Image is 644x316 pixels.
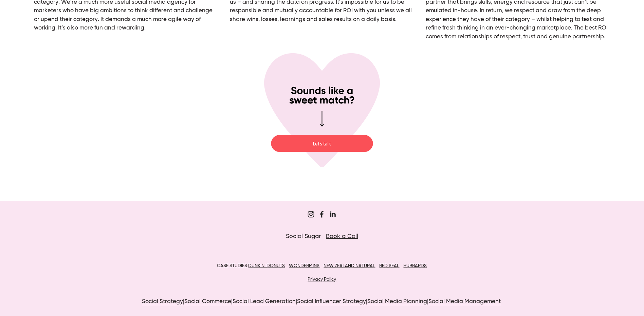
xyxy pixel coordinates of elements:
[367,299,427,305] a: Social Media Planning
[329,211,336,218] a: Jordan Eley
[308,211,314,218] a: Sugar&Partners
[73,297,571,306] p: | | | | |
[264,53,380,168] img: Perfect-Match.png
[233,299,296,305] a: Social Lead Generation
[308,277,336,282] a: Privacy Policy
[297,299,366,305] a: Social Influencer Strategy
[318,211,325,218] a: Sugar Digi
[286,233,321,239] span: Social Sugar
[248,263,285,268] a: DUNKIN’ DONUTS
[326,233,358,239] a: Book a Call
[289,263,319,268] a: WONDERMINS
[428,299,501,305] a: Social Media Management
[324,263,375,268] a: NEW ZEALAND NATURAL
[403,263,427,268] a: HUBBARDS
[142,299,183,305] a: Social Strategy
[379,263,399,268] a: RED SEAL
[184,299,231,305] a: Social Commerce
[73,262,571,271] p: CASE STUDIES:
